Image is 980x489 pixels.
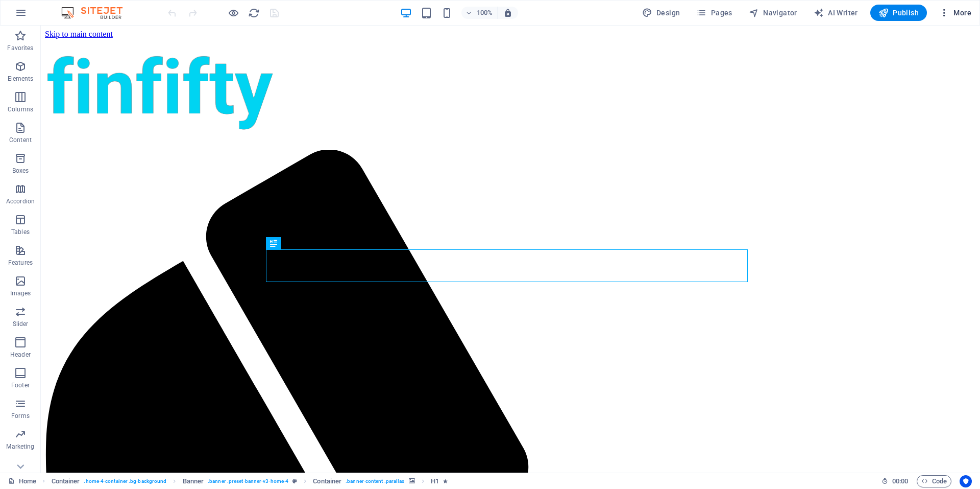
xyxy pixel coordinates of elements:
button: Navigator [745,5,801,21]
button: Click here to leave preview mode and continue editing [227,7,239,19]
i: On resize automatically adjust zoom level to fit chosen device. [503,8,512,17]
button: Pages [692,5,736,21]
img: Editor Logo [59,7,135,19]
button: reload [248,7,260,19]
button: Publish [870,5,927,21]
span: Click to select. Double-click to edit [183,475,204,487]
p: Tables [11,228,30,236]
span: . banner .preset-banner-v3-home-4 [208,475,288,487]
span: More [939,8,971,18]
button: 100% [461,7,498,19]
p: Content [9,136,32,144]
span: Click to select. Double-click to edit [431,475,439,487]
p: Columns [8,105,33,113]
span: Click to select. Double-click to edit [313,475,341,487]
button: Usercentrics [960,475,972,487]
p: Footer [11,381,30,389]
div: Design (Ctrl+Alt+Y) [638,5,684,21]
h6: 100% [477,7,493,19]
a: Click to cancel selection. Double-click to open Pages [8,475,36,487]
i: This element contains a background [409,478,415,484]
p: Accordion [6,197,35,205]
p: Marketing [6,443,34,451]
p: Forms [11,412,30,420]
span: Pages [696,8,732,18]
span: : [899,477,901,485]
nav: breadcrumb [52,475,448,487]
button: Design [638,5,684,21]
i: Reload page [248,7,260,19]
span: Publish [878,8,919,18]
a: Skip to main content [4,4,72,13]
button: Code [917,475,951,487]
p: Boxes [12,167,29,175]
h6: Session time [881,475,909,487]
p: Header [10,351,31,359]
p: Images [10,289,31,297]
span: . banner-content .parallax [346,475,404,487]
button: AI Writer [810,5,862,21]
p: Features [8,259,33,267]
button: More [935,5,975,21]
p: Favorites [7,44,33,52]
span: Design [642,8,680,18]
span: Navigator [749,8,797,18]
span: AI Writer [814,8,858,18]
span: Click to select. Double-click to edit [52,475,80,487]
span: . home-4-container .bg-background [84,475,166,487]
i: Element contains an animation [443,478,448,484]
span: 00 00 [892,475,908,487]
i: This element is a customizable preset [292,478,297,484]
p: Slider [13,320,29,328]
span: Code [921,475,947,487]
p: Elements [8,75,34,83]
